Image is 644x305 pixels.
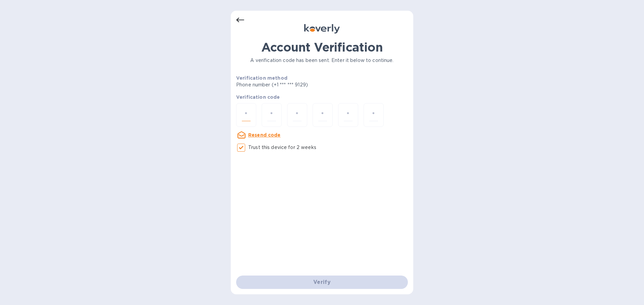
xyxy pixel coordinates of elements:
b: Verification method [236,75,287,81]
h1: Account Verification [236,40,408,54]
p: Phone number (+1 *** *** 9129) [236,81,359,88]
p: Trust this device for 2 weeks [248,144,316,151]
p: Verification code [236,94,408,100]
p: A verification code has been sent. Enter it below to continue. [236,57,408,64]
u: Resend code [248,132,281,138]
